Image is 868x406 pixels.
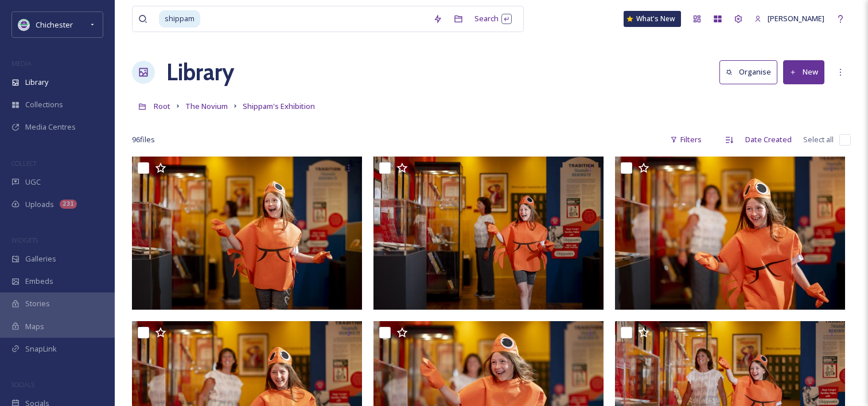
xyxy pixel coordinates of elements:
[25,199,54,210] span: Uploads
[185,99,228,113] a: The Novium
[132,134,155,145] span: 96 file s
[243,99,315,113] a: Shippam's Exhibition
[25,177,41,188] span: UGC
[25,276,53,287] span: Embeds
[739,128,797,151] div: Date Created
[25,122,76,132] span: Media Centres
[615,157,845,310] img: ext_1752269097.689384_pbt@btinternet.com-Shippams-B000628a.jpg
[25,321,44,332] span: Maps
[154,101,170,111] span: Root
[185,101,228,111] span: The Novium
[25,343,57,354] span: SnapLink
[624,11,681,27] a: What's New
[469,7,517,30] div: Search
[25,298,50,309] span: Stories
[36,19,73,30] span: Chichester
[60,200,77,209] div: 231
[166,55,234,89] a: Library
[25,77,48,88] span: Library
[803,134,834,145] span: Select all
[25,253,56,264] span: Galleries
[11,380,34,389] span: SOCIALS
[25,99,63,110] span: Collections
[664,128,707,151] div: Filters
[159,10,200,27] span: shippam
[768,13,824,24] span: [PERSON_NAME]
[11,236,38,244] span: WIDGETS
[719,60,777,84] button: Organise
[373,157,604,310] img: ext_1752269098.222681_pbt@btinternet.com-Shippams-B000630a.jpg
[11,159,36,167] span: COLLECT
[243,101,315,111] span: Shippam's Exhibition
[749,7,830,30] a: [PERSON_NAME]
[783,60,824,84] button: New
[154,99,170,113] a: Root
[18,19,30,30] img: Logo_of_Chichester_District_Council.png
[11,59,32,68] span: MEDIA
[132,157,362,310] img: ext_1752269098.309023_pbt@btinternet.com-Shippams-B000635a.jpg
